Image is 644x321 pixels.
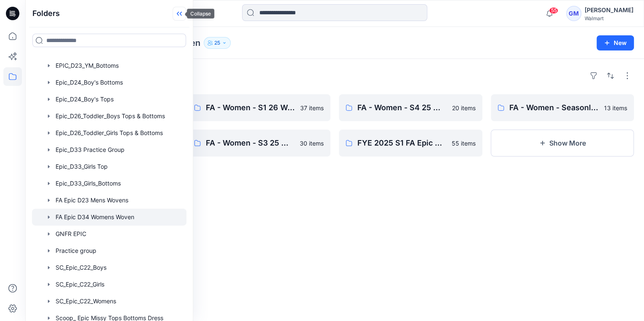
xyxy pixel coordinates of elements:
p: FA - Women - Seasonless Denim Board [509,102,599,114]
div: Walmart [585,15,633,21]
p: 30 items [300,139,324,148]
a: FA - Women - S4 25 Woven Board20 items [339,94,482,121]
p: FYE 2025 S1 FA Epic Womens Woven Board [357,137,447,149]
p: 20 items [452,103,476,112]
p: 25 [214,38,220,48]
button: Show More [491,130,634,157]
a: FA - Women - S3 25 Woven Board30 items [187,130,331,157]
p: 13 items [604,103,627,112]
a: FYE 2025 S1 FA Epic Womens Woven Board55 items [339,130,482,157]
a: FA - Women - Seasonless Denim Board13 items [491,94,634,121]
div: GM [566,6,581,21]
p: FA - Women - S4 25 Woven Board [357,102,447,114]
button: New [596,35,634,50]
button: 25 [204,37,231,49]
p: 55 items [452,139,476,148]
p: 37 items [300,103,324,112]
div: [PERSON_NAME] [585,5,633,15]
p: FA - Women - S3 25 Woven Board [206,137,295,149]
p: FA - Women - S1 26 Woven Board [206,102,295,114]
span: 55 [549,7,558,14]
a: FA - Women - S1 26 Woven Board37 items [187,94,331,121]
